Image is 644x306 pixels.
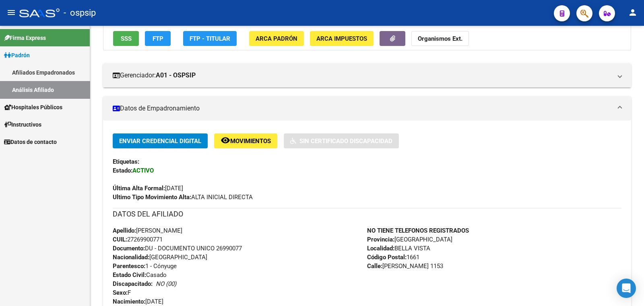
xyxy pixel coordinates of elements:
button: Enviar Credencial Digital [113,133,208,148]
mat-icon: menu [6,8,16,17]
span: 27269900771 [113,236,163,243]
div: Open Intercom Messenger [617,279,636,298]
button: ARCA Impuestos [310,31,374,46]
strong: NO TIENE TELEFONOS REGISTRADOS [367,227,469,234]
strong: Parentesco: [113,262,145,270]
span: - ospsip [64,4,96,22]
strong: Organismos Ext. [418,35,462,42]
span: F [113,289,131,296]
strong: Apellido: [113,227,136,234]
strong: A01 - OSPSIP [156,71,196,80]
mat-panel-title: Gerenciador: [113,71,612,80]
button: ARCA Padrón [249,31,304,46]
span: 1 - Cónyuge [113,262,177,270]
span: Sin Certificado Discapacidad [299,137,392,145]
strong: Estado: [113,167,132,174]
strong: Última Alta Formal: [113,185,165,192]
span: [GEOGRAPHIC_DATA] [113,254,207,261]
strong: ACTIVO [132,167,154,174]
strong: Sexo: [113,289,128,296]
span: Padrón [4,51,30,60]
i: NO (00) [156,280,176,287]
button: Organismos Ext. [411,31,469,46]
span: FTP - Titular [190,35,230,42]
span: BELLA VISTA [367,245,430,252]
span: Movimientos [230,137,271,145]
strong: Nacionalidad: [113,254,149,261]
strong: Etiquetas: [113,158,139,165]
mat-icon: remove_red_eye [221,135,230,145]
button: Movimientos [214,133,277,148]
strong: Código Postal: [367,254,407,261]
strong: Nacimiento: [113,298,145,305]
strong: Provincia: [367,236,394,243]
strong: Ultimo Tipo Movimiento Alta: [113,194,191,201]
span: SSS [121,35,132,42]
span: [PERSON_NAME] [113,227,182,234]
mat-expansion-panel-header: Gerenciador:A01 - OSPSIP [103,63,631,87]
span: Firma Express [4,33,46,42]
span: [PERSON_NAME] 1153 [367,262,443,270]
span: ARCA Impuestos [316,35,367,42]
span: ARCA Padrón [256,35,297,42]
strong: CUIL: [113,236,127,243]
span: Enviar Credencial Digital [119,137,201,145]
strong: Calle: [367,262,382,270]
span: 1661 [367,254,419,261]
h3: DATOS DEL AFILIADO [113,208,621,220]
mat-panel-title: Datos de Empadronamiento [113,104,612,113]
strong: Estado Civil: [113,271,146,279]
mat-icon: person [628,8,638,17]
span: Casado [113,271,167,279]
button: FTP - Titular [183,31,237,46]
span: Instructivos [4,120,41,129]
span: DU - DOCUMENTO UNICO 26990077 [113,245,242,252]
span: [DATE] [113,298,163,305]
span: Datos de contacto [4,137,57,146]
strong: Documento: [113,245,145,252]
span: FTP [153,35,163,42]
button: Sin Certificado Discapacidad [284,133,399,148]
strong: Localidad: [367,245,394,252]
span: [DATE] [113,185,183,192]
span: ALTA INICIAL DIRECTA [113,194,253,201]
button: FTP [145,31,171,46]
button: SSS [113,31,139,46]
strong: Discapacitado: [113,280,153,287]
span: [GEOGRAPHIC_DATA] [367,236,452,243]
mat-expansion-panel-header: Datos de Empadronamiento [103,96,631,121]
span: Hospitales Públicos [4,103,62,112]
